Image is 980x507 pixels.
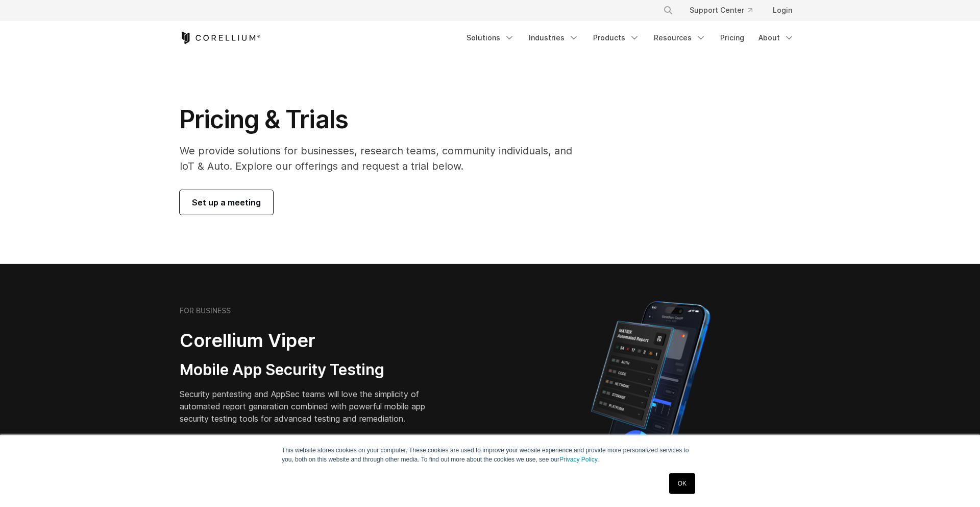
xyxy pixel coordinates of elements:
button: Search [659,1,677,19]
a: Login [765,1,800,19]
div: Navigation Menu [651,1,800,19]
a: Resources [648,29,712,47]
span: Set up a meeting [192,196,261,209]
img: Corellium MATRIX automated report on iPhone showing app vulnerability test results across securit... [574,296,727,475]
a: Privacy Policy. [559,456,599,463]
p: We provide solutions for businesses, research teams, community individuals, and IoT & Auto. Explo... [180,143,586,174]
h6: FOR BUSINESS [180,306,231,315]
a: OK [669,473,695,494]
a: Support Center [681,1,761,19]
a: Pricing [714,29,750,47]
a: Industries [523,29,585,47]
p: Security pentesting and AppSec teams will love the simplicity of automated report generation comb... [180,388,441,425]
h1: Pricing & Trials [180,104,586,135]
div: Navigation Menu [460,29,800,47]
a: Products [587,29,646,47]
a: Corellium Home [180,32,261,44]
a: Set up a meeting [180,190,273,215]
h3: Mobile App Security Testing [180,360,441,380]
h2: Corellium Viper [180,329,441,352]
a: Solutions [460,29,521,47]
a: About [752,29,800,47]
p: This website stores cookies on your computer. These cookies are used to improve your website expe... [282,446,698,464]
